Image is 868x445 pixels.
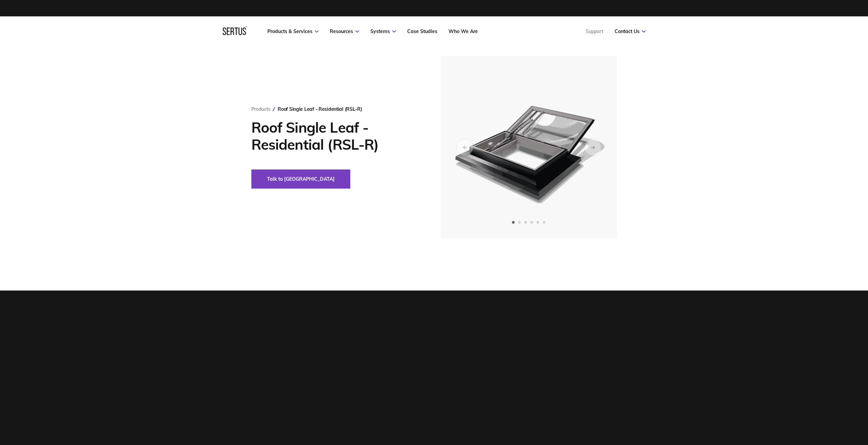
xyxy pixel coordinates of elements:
[251,119,420,153] h1: Roof Single Leaf - Residential (RSL-R)
[407,28,437,34] a: Case Studies
[448,28,478,34] a: Who We Are
[615,28,646,34] a: Contact Us
[267,28,319,34] a: Products & Services
[536,221,539,224] span: Go to slide 5
[518,221,521,224] span: Go to slide 2
[370,28,396,34] a: Systems
[530,221,533,224] span: Go to slide 4
[251,169,350,189] button: Talk to [GEOGRAPHIC_DATA]
[457,139,473,155] div: Previous slide
[586,28,603,34] a: Support
[330,28,359,34] a: Resources
[524,221,527,224] span: Go to slide 3
[543,221,545,224] span: Go to slide 6
[251,106,270,112] a: Products
[585,139,601,155] div: Next slide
